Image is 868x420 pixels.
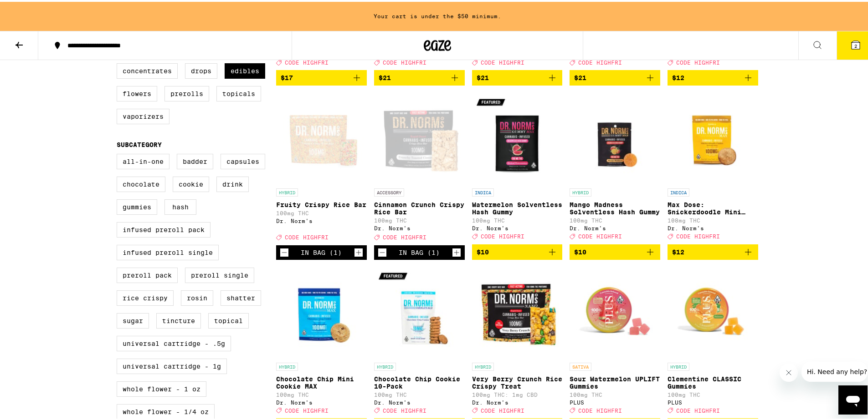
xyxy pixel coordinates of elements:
[481,406,524,412] span: CODE HIGHFRI
[374,390,465,396] p: 100mg THC
[117,220,211,236] label: Infused Preroll Pack
[374,216,465,222] p: 100mg THC
[780,362,798,380] iframe: Close message
[668,361,689,369] p: HYBRID
[276,208,367,214] p: 100mg THC
[117,84,157,100] label: Flowers
[374,398,465,404] div: Dr. Norm's
[285,406,329,412] span: CODE HIGHFRI
[117,61,178,77] label: Concentrates
[117,139,162,147] legend: Subcategory
[374,361,396,369] p: HYBRID
[354,246,363,255] button: Increment
[477,72,489,80] span: $21
[221,288,261,304] label: Shatter
[117,243,219,258] label: Infused Preroll Single
[276,199,367,207] p: Fruity Crispy Rice Bar
[276,91,367,243] a: Open page for Fruity Crispy Rice Bar from Dr. Norm's
[672,247,684,254] span: $12
[276,265,367,416] a: Open page for Chocolate Chip Mini Cookie MAX from Dr. Norm's
[164,84,209,100] label: Prerolls
[668,199,758,214] p: Max Dose: Snickerdoodle Mini Cookie - Indica
[374,265,465,356] img: Dr. Norm's - Chocolate Chip Cookie 10-Pack
[472,68,563,84] button: Add to bag
[117,266,178,281] label: Preroll Pack
[399,247,440,254] div: In Bag (1)
[285,233,329,239] span: CODE HIGHFRI
[472,91,563,242] a: Open page for Watermelon Solventless Hash Gummy from Dr. Norm's
[668,68,758,84] button: Add to bag
[383,58,426,64] span: CODE HIGHFRI
[570,361,591,369] p: SATIVA
[838,384,868,413] iframe: Button to launch messaging window
[185,61,217,77] label: Drops
[472,223,563,229] div: Dr. Norm's
[578,406,622,412] span: CODE HIGHFRI
[472,398,563,404] div: Dr. Norm's
[668,216,758,222] p: 108mg THC
[574,247,586,254] span: $10
[281,72,293,80] span: $17
[374,68,465,84] button: Add to bag
[379,72,391,80] span: $21
[185,266,254,281] label: Preroll Single
[672,72,684,80] span: $12
[276,68,367,84] button: Add to bag
[216,175,249,190] label: Drink
[676,232,720,238] span: CODE HIGHFRI
[570,243,660,258] button: Add to bag
[383,233,426,239] span: CODE HIGHFRI
[374,91,465,243] a: Open page for Cinnamon Crunch Crispy Rice Bar from Dr. Norm's
[570,223,660,229] div: Dr. Norm's
[570,398,660,404] div: PLUS
[216,84,261,100] label: Topicals
[472,187,494,195] p: INDICA
[181,288,213,304] label: Rosin
[570,265,660,356] img: PLUS - Sour Watermelon UPLIFT Gummies
[117,311,149,327] label: Sugar
[117,175,165,190] label: Chocolate
[117,380,206,395] label: Whole Flower - 1 oz
[177,152,213,167] label: Badder
[221,152,265,167] label: Capsules
[276,216,367,222] div: Dr. Norm's
[570,216,660,222] p: 100mg THC
[477,247,489,254] span: $10
[117,107,169,122] label: Vaporizers
[472,390,563,396] p: 100mg THC: 1mg CBD
[570,68,660,84] button: Add to bag
[173,175,209,190] label: Cookie
[472,361,494,369] p: HYBRID
[472,216,563,222] p: 100mg THC
[117,152,169,167] label: All-In-One
[117,357,227,372] label: Universal Cartridge - 1g
[472,265,563,356] img: Dr. Norm's - Very Berry Crunch Rice Crispy Treat
[374,265,465,416] a: Open page for Chocolate Chip Cookie 10-Pack from Dr. Norm's
[276,187,298,195] p: HYBRID
[472,243,563,258] button: Add to bag
[225,61,265,77] label: Edibles
[156,311,201,327] label: Tincture
[117,288,174,304] label: Rice Crispy
[570,187,591,195] p: HYBRID
[578,232,622,238] span: CODE HIGHFRI
[668,187,689,195] p: INDICA
[854,41,857,47] span: 2
[378,246,387,255] button: Decrement
[280,246,289,255] button: Decrement
[668,265,758,356] img: PLUS - Clementine CLASSIC Gummies
[472,91,563,182] img: Dr. Norm's - Watermelon Solventless Hash Gummy
[570,199,660,214] p: Mango Madness Solventless Hash Gummy
[578,58,622,64] span: CODE HIGHFRI
[374,187,404,195] p: ACCESSORY
[383,406,426,412] span: CODE HIGHFRI
[276,265,367,356] img: Dr. Norm's - Chocolate Chip Mini Cookie MAX
[374,374,465,388] p: Chocolate Chip Cookie 10-Pack
[668,243,758,258] button: Add to bag
[570,91,660,182] img: Dr. Norm's - Mango Madness Solventless Hash Gummy
[374,199,465,214] p: Cinnamon Crunch Crispy Rice Bar
[676,58,720,64] span: CODE HIGHFRI
[164,197,196,213] label: Hash
[374,223,465,229] div: Dr. Norm's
